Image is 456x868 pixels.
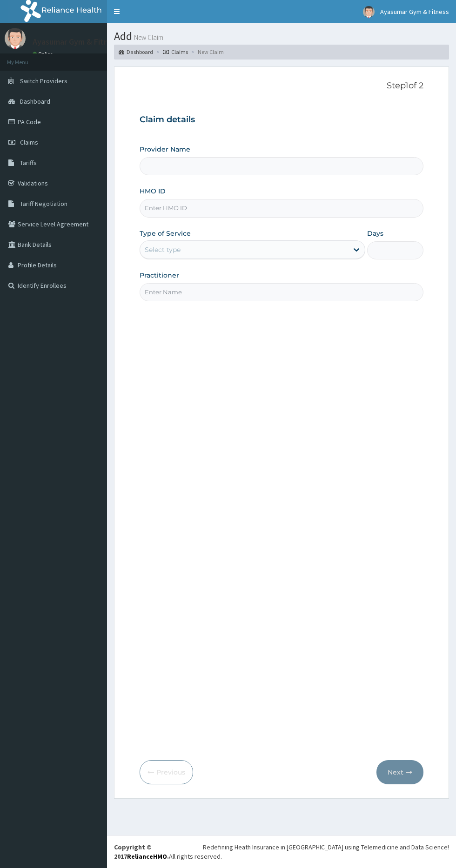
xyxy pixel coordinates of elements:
div: Select type [145,245,181,254]
button: Previous [140,760,193,784]
span: Dashboard [20,97,50,106]
label: Provider Name [140,145,190,154]
label: Type of Service [140,229,191,238]
label: Days [367,229,383,238]
button: Next [376,760,423,784]
p: Ayasumar Gym & Fitness [33,38,121,46]
img: User Image [5,28,26,49]
strong: Copyright © 2017 . [114,843,169,861]
span: Tariff Negotiation [20,199,67,208]
span: Ayasumar Gym & Fitness [380,7,449,16]
input: Enter HMO ID [140,199,423,217]
p: Step 1 of 2 [140,81,423,91]
a: RelianceHMO [127,852,167,861]
label: Practitioner [140,271,179,280]
img: User Image [363,6,375,18]
a: Dashboard [119,48,153,56]
span: Claims [20,138,38,146]
span: Tariffs [20,159,37,167]
li: New Claim [189,48,224,56]
h3: Claim details [140,115,423,125]
input: Enter Name [140,283,423,301]
small: New Claim [132,34,163,41]
label: HMO ID [140,186,166,196]
a: Claims [163,48,188,56]
a: Online [33,51,55,57]
div: Redefining Heath Insurance in [GEOGRAPHIC_DATA] using Telemedicine and Data Science! [203,842,449,852]
footer: All rights reserved. [107,835,456,868]
h1: Add [114,30,449,42]
span: Switch Providers [20,77,67,85]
